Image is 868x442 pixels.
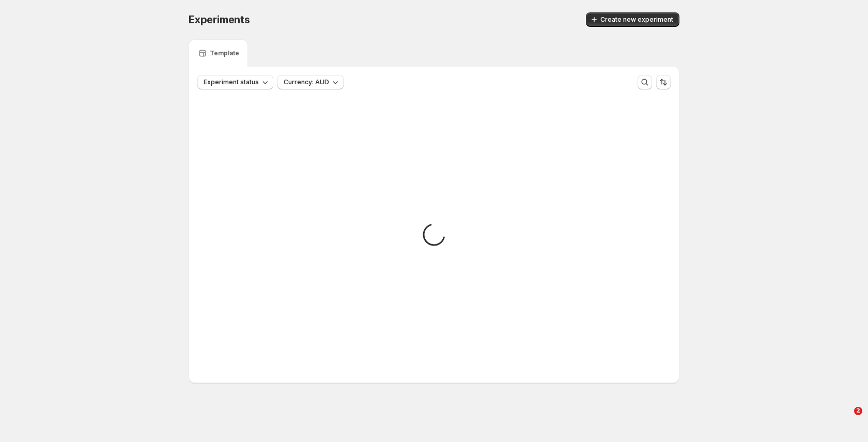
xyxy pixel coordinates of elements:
button: Experiment status [197,75,273,89]
button: Currency: AUD [277,75,344,89]
button: Sort the results [656,75,671,89]
span: Experiments [189,13,250,26]
iframe: Intercom live chat [833,407,858,432]
p: Template [210,49,239,57]
span: Experiment status [204,78,259,86]
span: Currency: AUD [284,78,329,86]
button: Create new experiment [586,12,679,27]
span: Create new experiment [600,16,673,24]
span: 2 [854,407,862,415]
